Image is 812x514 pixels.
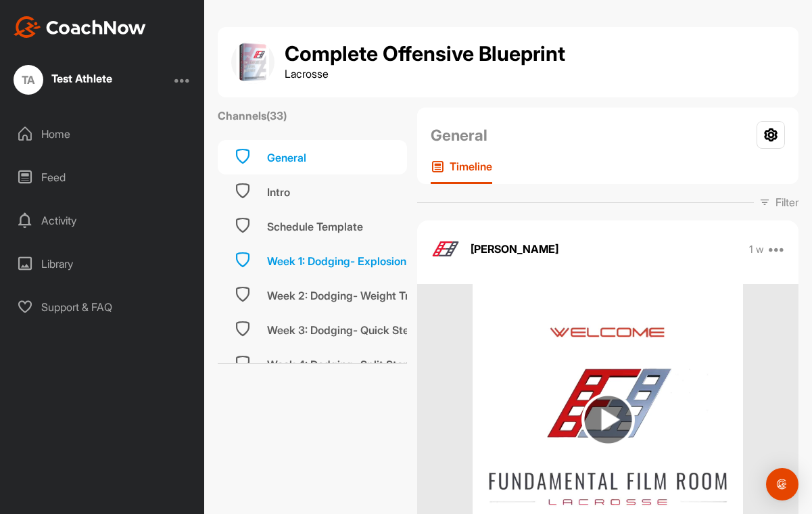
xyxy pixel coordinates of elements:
[7,290,198,324] div: Support & FAQ
[581,393,635,446] img: play
[285,66,565,82] p: Lacrosse
[749,243,764,256] p: 1 w
[7,160,198,194] div: Feed
[267,356,410,373] div: Week 4: Dodging- Split Step
[231,41,274,84] img: group
[267,184,290,200] div: Intro
[218,108,287,124] label: Channels ( 33 )
[766,468,798,500] div: Open Intercom Messenger
[775,194,798,210] p: Filter
[14,16,146,38] img: CoachNow
[285,43,565,66] h1: Complete Offensive Blueprint
[471,241,558,257] p: [PERSON_NAME]
[267,253,406,269] div: Week 1: Dodging- Explosion
[7,117,198,151] div: Home
[267,287,441,304] div: Week 2: Dodging- Weight Transfer
[267,218,363,235] div: Schedule Template
[7,204,198,237] div: Activity
[267,149,306,166] div: General
[14,65,43,95] div: TA
[7,247,198,281] div: Library
[450,160,492,173] p: Timeline
[51,73,112,84] div: Test Athlete
[431,234,460,264] img: avatar
[431,124,487,147] h2: General
[267,322,416,338] div: Week 3: Dodging- Quick Step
